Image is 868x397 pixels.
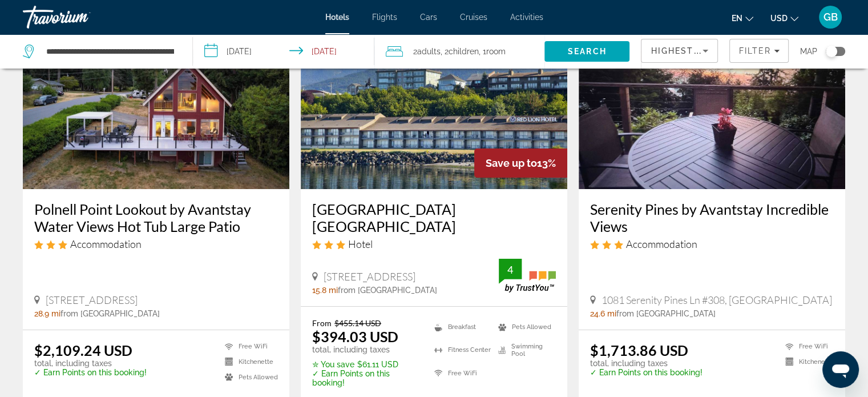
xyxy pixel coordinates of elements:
mat-select: Sort by [651,44,708,58]
iframe: Button to launch messaging window [822,351,859,388]
a: Travorium [23,2,137,32]
span: , 1 [479,43,506,59]
span: GB [823,11,838,23]
div: 3 star Accommodation [590,238,834,250]
a: Polnell Point Lookout by Avantstay Water Views Hot Tub Large Patio [34,200,278,235]
span: 1081 Serenity Pines Ln #308, [GEOGRAPHIC_DATA] [601,294,832,306]
a: Cars [420,13,437,22]
li: Breakfast [429,318,492,335]
img: Serenity Pines by Avantstay Incredible Views [579,6,845,189]
ins: $2,109.24 USD [34,342,132,359]
div: 3 star Hotel [312,238,556,250]
button: User Menu [815,5,845,29]
span: Filter [738,46,771,55]
button: Travelers: 2 adults, 2 children [374,34,544,69]
ins: $394.03 USD [312,328,398,345]
button: Change language [732,10,753,26]
div: 13% [474,149,567,178]
span: Highest Guest Rating [651,46,769,55]
span: USD [770,14,788,23]
span: Accommodation [626,238,697,250]
span: Save up to [486,157,537,169]
span: 2 [413,43,441,59]
a: [GEOGRAPHIC_DATA] [GEOGRAPHIC_DATA] [312,200,556,235]
span: [STREET_ADDRESS] [324,270,415,283]
span: Adults [417,47,441,56]
span: Hotel [348,238,373,250]
a: Activities [510,13,543,22]
span: , 2 [441,43,479,59]
li: Free WiFi [219,342,278,351]
li: Free WiFi [429,364,492,382]
img: TrustYou guest rating badge [499,259,556,292]
p: ✓ Earn Points on this booking! [34,368,147,377]
img: Polnell Point Lookout by Avantstay Water Views Hot Tub Large Patio [23,6,289,189]
input: Search hotel destination [45,43,175,60]
span: Search [568,47,607,56]
span: from [GEOGRAPHIC_DATA] [616,309,716,318]
button: Change currency [770,10,798,26]
span: ✮ You save [312,360,354,369]
button: Search [544,41,629,62]
span: 15.8 mi [312,286,338,295]
a: Cruises [460,13,487,22]
a: Flights [372,13,397,22]
li: Fitness Center [429,342,492,359]
p: total, including taxes [590,359,703,368]
img: Red Lion Hotel Port Angeles Harbor [301,6,567,189]
span: Map [800,43,817,59]
div: 4 [499,263,522,276]
span: en [732,14,742,23]
li: Kitchenette [219,357,278,367]
span: 24.6 mi [590,309,616,318]
p: ✓ Earn Points on this booking! [312,369,420,387]
li: Swimming Pool [492,342,556,359]
button: Toggle map [817,46,845,57]
span: [STREET_ADDRESS] [46,294,138,306]
p: ✓ Earn Points on this booking! [590,368,703,377]
li: Pets Allowed [219,372,278,382]
span: Room [486,47,506,56]
span: From [312,318,332,328]
button: Select check in and out date [193,34,374,69]
button: Filters [729,39,789,63]
a: Hotels [325,13,349,22]
span: 28.9 mi [34,309,60,318]
ins: $1,713.86 USD [590,342,688,359]
span: from [GEOGRAPHIC_DATA] [60,309,160,318]
p: $61.11 USD [312,360,420,369]
span: Accommodation [70,238,142,250]
p: total, including taxes [312,345,420,354]
p: total, including taxes [34,359,147,368]
span: Children [449,47,479,56]
div: 3 star Accommodation [34,238,278,250]
del: $455.14 USD [334,318,381,328]
li: Kitchenette [780,357,834,367]
span: from [GEOGRAPHIC_DATA] [338,286,437,295]
li: Free WiFi [780,342,834,351]
li: Pets Allowed [492,318,556,335]
a: Serenity Pines by Avantstay Incredible Views [590,200,834,235]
